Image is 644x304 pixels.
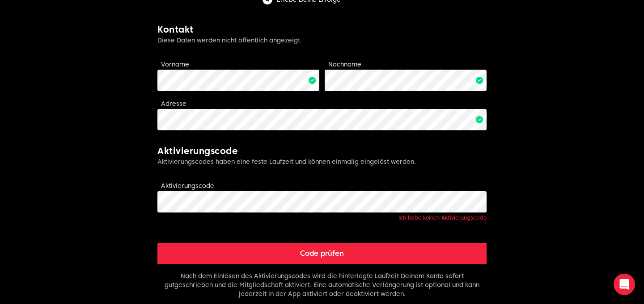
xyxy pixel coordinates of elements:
[161,61,189,68] label: Vorname
[157,145,487,157] h2: Aktivierungscode
[328,61,361,68] label: Nachname
[157,271,487,298] p: Nach dem Einlösen des Aktivierungscodes wird die hinterlegte Laufzeit Deinem Konto sofort gutgesc...
[157,243,487,264] button: Code prüfen
[398,214,487,221] a: Ich habe keinen Aktivierungscode
[157,157,487,166] p: Aktivierungscodes haben eine feste Laufzeit und können einmalig eingelöst werden.
[157,23,487,36] h2: Kontakt
[161,182,214,189] label: Aktivierungscode
[614,274,635,295] div: Open Intercom Messenger
[157,36,487,45] p: Diese Daten werden nicht öffentlich angezeigt.
[161,100,186,107] label: Adresse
